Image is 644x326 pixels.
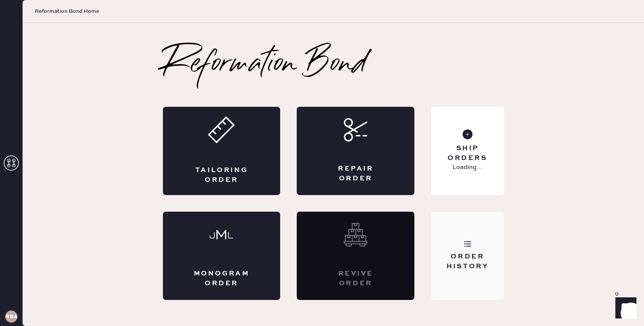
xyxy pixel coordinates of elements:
[437,252,498,271] div: Order History
[297,212,414,300] div: Interested? Contact us at care@hemster.co
[452,163,482,172] p: Loading...
[193,166,250,185] div: Tailoring Order
[437,144,498,163] div: Ship Orders
[35,8,99,15] span: Reformation Bond Home
[163,49,368,80] h2: Reformation Bond
[193,269,250,288] div: Monogram Order
[608,292,641,324] iframe: Front Chat
[327,164,384,183] div: Repair Order
[5,314,17,319] h3: RBA
[327,269,384,288] div: Revive order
